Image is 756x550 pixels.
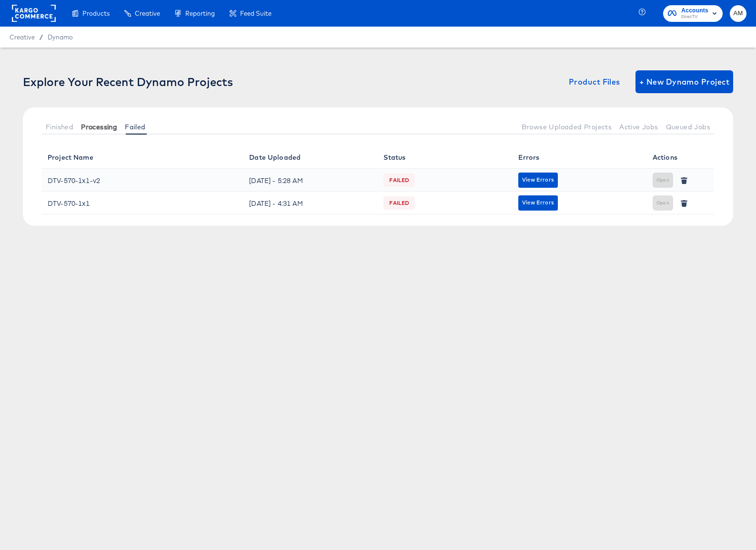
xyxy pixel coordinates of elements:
span: Processing [81,123,117,131]
div: [DATE] - 4:31 AM [249,195,372,211]
span: FAILED [383,195,415,211]
span: View Errors [522,198,554,207]
span: Browse Uploaded Projects [522,123,612,131]
th: Actions [647,146,714,169]
span: Feed Suite [240,10,272,17]
span: Creative [135,10,160,17]
span: Accounts [681,6,708,16]
span: View Errors [522,175,554,184]
button: AM [730,5,746,22]
span: Product Files [569,75,620,88]
span: AM [734,8,743,19]
button: + New Dynamo Project [635,70,733,93]
button: View Errors [518,195,558,211]
span: Reporting [185,10,215,17]
button: AccountsDirecTV [663,5,723,22]
span: Queued Jobs [666,123,710,131]
span: DirecTV [681,13,708,21]
span: Products [82,10,110,17]
th: Status [378,146,512,169]
span: Finished [46,123,73,131]
div: DTV-570-1x1 [48,195,90,211]
span: Creative [10,33,35,41]
span: Active Jobs [619,123,658,131]
a: Dynamo [48,33,73,41]
div: DTV-570-1x1-v2 [48,173,100,188]
th: Date Uploaded [243,146,378,169]
div: Explore Your Recent Dynamo Projects [23,75,233,88]
span: Failed [125,123,145,131]
span: / [35,33,48,41]
button: View Errors [518,173,558,188]
th: Errors [513,146,647,169]
span: + New Dynamo Project [639,75,729,88]
span: FAILED [383,173,415,188]
div: [DATE] - 5:28 AM [249,173,372,188]
th: Project Name [42,146,243,169]
button: Product Files [565,70,624,93]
